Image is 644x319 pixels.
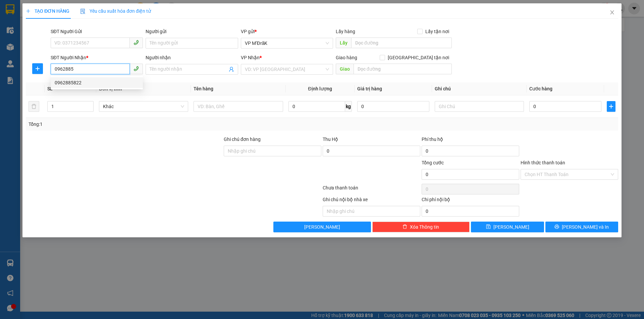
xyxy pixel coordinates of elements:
[146,54,238,61] div: Người nhận
[357,86,382,91] span: Giá trị hàng
[133,66,139,71] span: phone
[562,223,609,231] span: [PERSON_NAME] và In
[336,55,357,60] span: Giao hàng
[529,86,552,91] span: Cước hàng
[345,101,352,112] span: kg
[323,196,420,206] div: Ghi chú nội bộ nhà xe
[308,86,332,91] span: Định lượng
[423,28,452,35] span: Lấy tận nơi
[410,223,439,231] span: Xóa Thông tin
[385,54,452,61] span: [GEOGRAPHIC_DATA] tận nơi
[194,101,283,112] input: VD: Bàn, Ghế
[29,121,249,128] div: Tổng: 1
[229,67,234,72] span: user-add
[245,38,329,48] span: VP M’ĐrăK
[133,40,139,45] span: phone
[51,28,143,35] div: SĐT Người Gửi
[336,29,355,34] span: Lấy hàng
[609,10,615,15] span: close
[422,196,519,206] div: Chi phí nội bộ
[322,184,421,196] div: Chưa thanh toán
[224,146,321,156] input: Ghi chú đơn hàng
[521,160,565,165] label: Hình thức thanh toán
[336,64,354,74] span: Giao
[603,3,622,22] button: Close
[33,66,43,71] span: plus
[323,137,338,142] span: Thu Hộ
[357,101,429,112] input: 0
[435,101,524,112] input: Ghi Chú
[103,101,184,111] span: Khác
[51,54,143,61] div: SĐT Người Nhận
[422,160,444,165] span: Tổng cước
[32,63,43,74] button: plus
[323,206,420,217] input: Nhập ghi chú
[372,222,470,232] button: deleteXóa Thông tin
[273,222,371,232] button: [PERSON_NAME]
[607,104,615,109] span: plus
[241,28,333,35] div: VP gửi
[51,77,143,88] div: 0962885822
[432,82,527,95] th: Ghi chú
[80,8,151,14] span: Yêu cầu xuất hóa đơn điện tử
[26,8,69,14] span: TẠO ĐƠN HÀNG
[26,9,31,13] span: plus
[607,101,615,112] button: plus
[554,224,559,230] span: printer
[224,137,261,142] label: Ghi chú đơn hàng
[351,37,452,48] input: Dọc đường
[354,64,452,74] input: Dọc đường
[402,224,407,230] span: delete
[336,37,351,48] span: Lấy
[486,224,491,230] span: save
[241,55,260,60] span: VP Nhận
[47,86,53,91] span: SL
[29,101,39,112] button: delete
[471,222,544,232] button: save[PERSON_NAME]
[545,222,618,232] button: printer[PERSON_NAME] và In
[194,86,213,91] span: Tên hàng
[146,28,238,35] div: Người gửi
[422,136,519,146] div: Phí thu hộ
[493,223,529,231] span: [PERSON_NAME]
[80,9,86,14] img: icon
[55,79,139,86] div: 0962885822
[304,223,340,231] span: [PERSON_NAME]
